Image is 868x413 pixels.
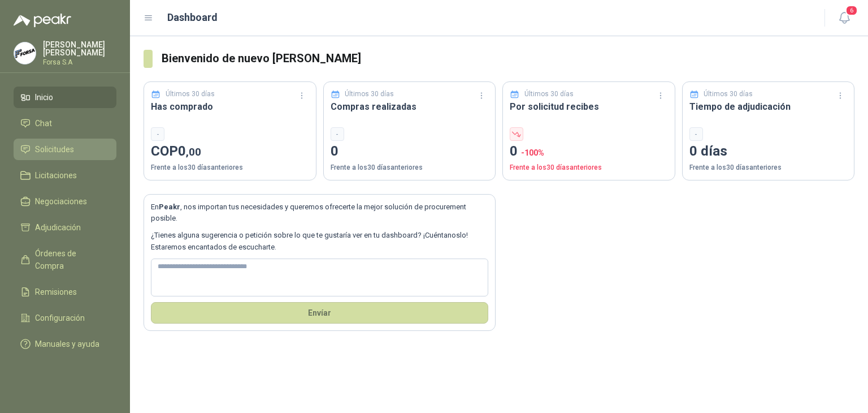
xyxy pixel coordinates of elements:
span: 0 [178,143,201,159]
div: - [331,127,344,141]
p: Frente a los 30 días anteriores [331,162,489,173]
span: -100 % [521,148,544,157]
span: Solicitudes [35,143,74,156]
span: Inicio [35,91,53,104]
p: Últimos 30 días [704,89,753,100]
button: Envíar [151,302,488,324]
div: - [689,127,703,141]
span: 6 [845,5,858,16]
a: Configuración [14,307,116,329]
span: Configuración [35,312,85,324]
div: - [151,127,164,141]
a: Manuales y ayuda [14,333,116,355]
h3: Compras realizadas [331,100,489,114]
p: Frente a los 30 días anteriores [151,162,309,173]
p: Últimos 30 días [345,89,394,100]
a: Negociaciones [14,191,116,212]
p: Frente a los 30 días anteriores [510,162,668,173]
a: Adjudicación [14,217,116,238]
span: Órdenes de Compra [35,247,106,272]
span: Licitaciones [35,169,77,182]
h3: Tiempo de adjudicación [689,100,848,114]
span: Manuales y ayuda [35,338,99,350]
p: Forsa S.A [43,59,116,66]
h1: Dashboard [167,10,218,25]
p: En , nos importan tus necesidades y queremos ofrecerte la mejor solución de procurement posible. [151,201,488,225]
img: Company Logo [14,42,36,64]
span: Adjudicación [35,221,81,234]
p: Últimos 30 días [166,89,215,100]
span: Remisiones [35,286,77,298]
p: 0 [510,141,668,162]
a: Chat [14,113,116,134]
p: ¿Tienes alguna sugerencia o petición sobre lo que te gustaría ver en tu dashboard? ¡Cuéntanoslo! ... [151,230,488,253]
p: COP [151,141,309,162]
a: Licitaciones [14,165,116,186]
p: 0 [331,141,489,162]
button: 6 [834,8,854,28]
h3: Bienvenido de nuevo [PERSON_NAME] [162,50,854,67]
p: 0 días [689,141,848,162]
p: [PERSON_NAME] [PERSON_NAME] [43,41,116,57]
p: Frente a los 30 días anteriores [689,162,848,173]
span: Negociaciones [35,195,87,208]
b: Peakr [159,203,180,211]
a: Remisiones [14,281,116,303]
a: Órdenes de Compra [14,243,116,277]
span: ,00 [186,145,201,158]
p: Últimos 30 días [524,89,574,100]
a: Inicio [14,87,116,108]
h3: Por solicitud recibes [510,100,668,114]
a: Solicitudes [14,139,116,160]
img: Logo peakr [14,14,71,27]
h3: Has comprado [151,100,309,114]
span: Chat [35,117,52,130]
